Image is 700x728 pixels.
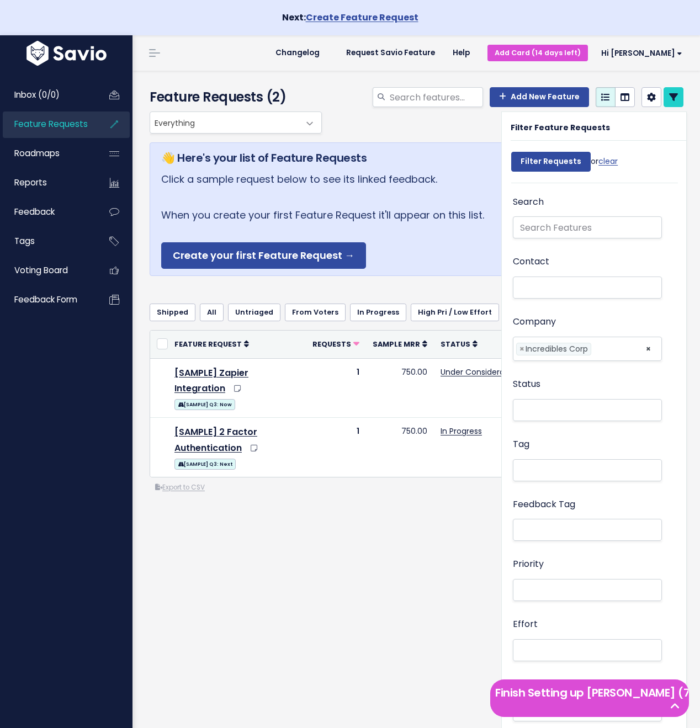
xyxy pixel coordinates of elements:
span: Reports [14,177,47,188]
a: [SAMPLE] Zapier Integration [174,366,248,395]
span: Feature Request [174,339,242,349]
label: Public [513,677,539,693]
a: Create Feature Request [306,11,418,24]
div: or [511,146,618,183]
span: [SAMPLE] Q3: Now [174,399,235,410]
span: Feature Requests [14,118,88,130]
span: [SAMPLE] Q3: Next [174,459,236,470]
a: Shipped [150,304,195,321]
li: Incredibles Corp [516,343,591,355]
a: Under Consideration [441,366,519,378]
span: Everything [150,111,322,134]
a: [SAMPLE] Q3: Now [174,397,235,411]
p: Click a sample request below to see its linked feedback. When you create your first Feature Reque... [161,171,672,269]
a: [SAMPLE] 2 Factor Authentication [174,426,257,454]
a: Help [444,45,479,61]
a: In Progress [441,426,482,437]
a: Create your first Feature Request → [161,242,366,269]
a: Tags [3,229,92,254]
a: Status [441,338,478,349]
label: Feedback Tag [513,497,575,513]
a: Untriaged [228,304,280,321]
a: All [200,304,224,321]
a: Add New Feature [490,87,589,107]
span: Incredibles Corp [526,343,588,354]
a: Export to CSV [155,483,205,492]
a: Inbox (0/0) [3,82,92,108]
a: From Voters [285,304,346,321]
td: 1 [306,418,366,477]
a: High Pri / Low Effort [411,304,499,321]
span: Everything [150,112,299,133]
span: × [519,343,524,355]
a: Request Savio Feature [337,45,444,61]
a: Reports [3,170,92,195]
a: clear [598,156,618,167]
span: Status [441,339,470,349]
td: 750.00 [366,358,434,418]
a: Add Card (14 days left) [487,45,588,61]
h5: Finish Setting up [PERSON_NAME] (7 left) [495,684,684,701]
a: Roadmaps [3,141,92,166]
a: Hi [PERSON_NAME] [588,45,691,62]
a: Feedback [3,199,92,225]
input: Search features... [389,87,483,107]
input: Filter Requests [511,152,591,172]
span: Feedback [14,206,55,217]
span: Feedback form [14,294,77,305]
span: Changelog [275,49,320,57]
span: × [645,337,651,360]
h4: Feature Requests (2) [150,87,317,107]
label: Priority [513,556,544,572]
a: Feature Request [174,338,249,349]
a: [SAMPLE] Q3: Next [174,456,236,470]
a: In Progress [350,304,406,321]
ul: Filter feature requests [150,304,683,321]
a: Sample MRR [373,338,427,349]
strong: Filter Feature Requests [511,122,610,133]
span: Voting Board [14,264,68,276]
label: Effort [513,617,538,633]
label: Search [513,194,544,210]
td: 750.00 [366,418,434,477]
span: Sample MRR [373,339,420,349]
td: 1 [306,358,366,418]
a: Requests [312,338,359,349]
span: Roadmaps [14,147,60,159]
span: Requests [312,339,351,349]
label: Tag [513,437,529,453]
strong: Next: [282,11,418,24]
a: Feature Requests [3,111,92,137]
label: Contact [513,254,549,270]
input: Search Features [513,216,662,238]
label: Company [513,314,556,330]
label: Status [513,376,540,392]
a: Voting Board [3,258,92,283]
span: Hi [PERSON_NAME] [601,49,682,57]
a: Feedback form [3,287,92,312]
span: Tags [14,235,35,247]
img: logo-white.9d6f32f41409.svg [24,41,109,66]
span: Inbox (0/0) [14,89,60,100]
h5: 👋 Here's your list of Feature Requests [161,150,672,166]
